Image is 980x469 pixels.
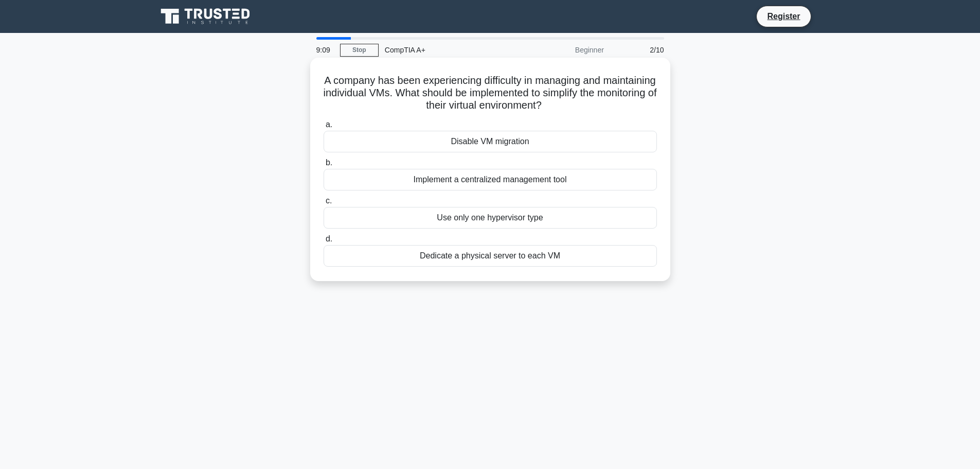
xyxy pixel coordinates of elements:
div: Dedicate a physical server to each VM [324,245,657,267]
span: a. [326,120,332,129]
span: c. [326,196,332,205]
span: b. [326,158,332,167]
a: Register [761,10,806,23]
h5: A company has been experiencing difficulty in managing and maintaining individual VMs. What shoul... [323,74,658,112]
div: Beginner [520,40,610,60]
span: d. [326,234,332,243]
div: 9:09 [310,40,340,60]
a: Stop [340,44,379,57]
div: Use only one hypervisor type [324,207,657,229]
div: Disable VM migration [324,131,657,152]
div: Implement a centralized management tool [324,169,657,190]
div: CompTIA A+ [379,40,520,60]
div: 2/10 [610,40,670,60]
